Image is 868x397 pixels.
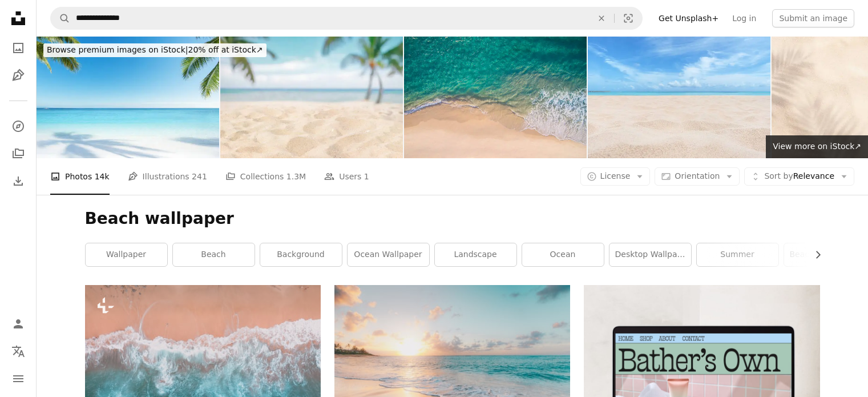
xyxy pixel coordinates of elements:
[50,7,643,30] form: Find visuals sitewide
[522,243,604,266] a: ocean
[580,167,651,186] button: License
[37,37,219,158] img: Tropical paradise beach scene for background or wallpaper
[47,45,188,54] span: Browse premium images on iStock |
[7,340,30,363] button: Language
[7,367,30,390] button: Menu
[86,243,167,266] a: wallpaper
[7,37,30,59] a: Photos
[128,158,207,195] a: Illustrations 241
[324,158,369,195] a: Users 1
[589,7,614,29] button: Clear
[47,45,263,54] span: 20% off at iStock ↗
[173,243,255,266] a: beach
[725,9,763,27] a: Log in
[286,170,306,183] span: 1.3M
[773,142,861,151] span: View more on iStock ↗
[772,9,854,27] button: Submit an image
[404,37,587,158] img: Clean ocean waves breaking on white sand beach with turquoise emerald coloured water
[37,37,273,64] a: Browse premium images on iStock|20% off at iStock↗
[192,170,207,183] span: 241
[260,243,342,266] a: background
[7,64,30,87] a: Illustrations
[364,170,369,183] span: 1
[225,158,306,195] a: Collections 1.3M
[348,243,429,266] a: ocean wallpaper
[764,171,793,181] span: Sort by
[435,243,516,266] a: landscape
[784,243,866,266] a: beach background
[744,167,854,186] button: Sort byRelevance
[7,312,30,335] a: Log in / Sign up
[655,167,740,186] button: Orientation
[588,37,770,158] img: Summer background with empty tropical sand beach
[615,7,642,29] button: Visual search
[766,135,868,158] a: View more on iStock↗
[7,170,30,193] a: Download History
[85,208,820,229] h1: Beach wallpaper
[675,171,720,181] span: Orientation
[7,142,30,165] a: Collections
[51,7,70,29] button: Search Unsplash
[220,37,403,158] img: Original beautiful background image with close-up tropical island sand for design on a summer hol...
[7,115,30,138] a: Explore
[808,243,820,266] button: scroll list to the right
[652,9,725,27] a: Get Unsplash+
[697,243,778,266] a: summer
[764,171,834,182] span: Relevance
[600,171,631,181] span: License
[334,358,570,368] a: seashore during golden hour
[85,358,321,368] a: an aerial view of a beach with waves and sand
[609,243,691,266] a: desktop wallpaper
